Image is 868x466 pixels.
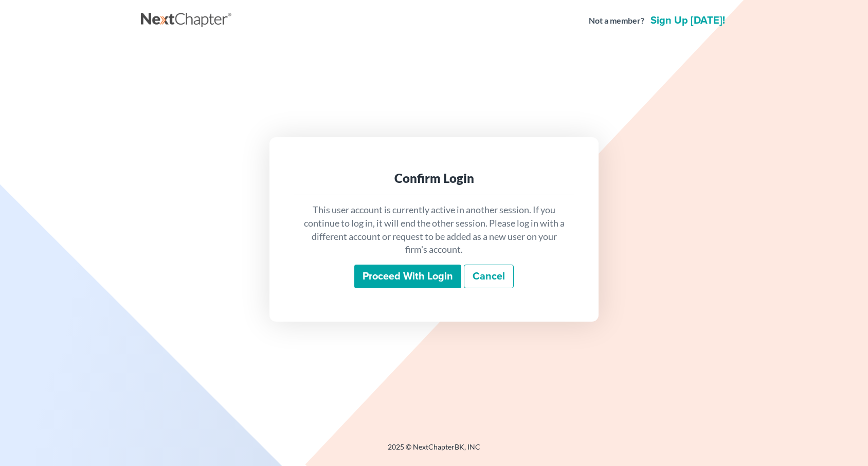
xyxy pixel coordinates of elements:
[464,265,514,288] a: Cancel
[354,265,461,288] input: Proceed with login
[589,15,644,27] strong: Not a member?
[141,442,727,460] div: 2025 © NextChapterBK, INC
[648,15,727,26] a: Sign up [DATE]!
[302,203,566,256] p: This user account is currently active in another session. If you continue to log in, it will end ...
[302,170,566,187] div: Confirm Login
